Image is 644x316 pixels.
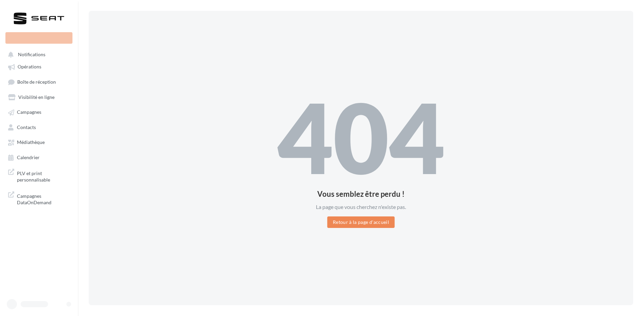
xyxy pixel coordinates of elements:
[327,216,394,228] button: Retour à la page d'accueil
[277,190,445,198] div: Vous semblez être perdu !
[5,32,72,44] div: Nouvelle campagne
[277,203,445,211] div: La page que vous cherchez n'existe pas.
[4,136,74,148] a: Médiathèque
[277,88,445,185] div: 404
[17,79,56,85] span: Boîte de réception
[4,189,74,209] a: Campagnes DataOnDemand
[4,151,74,163] a: Calendrier
[17,140,45,145] span: Médiathèque
[4,106,74,118] a: Campagnes
[4,166,74,186] a: PLV et print personnalisable
[4,76,74,88] a: Boîte de réception
[17,124,36,130] span: Contacts
[17,154,40,160] span: Calendrier
[17,169,70,183] span: PLV et print personnalisable
[4,60,74,72] a: Opérations
[17,191,70,206] span: Campagnes DataOnDemand
[17,109,41,115] span: Campagnes
[4,121,74,133] a: Contacts
[4,91,74,103] a: Visibilité en ligne
[18,94,55,100] span: Visibilité en ligne
[18,64,41,70] span: Opérations
[18,51,45,57] span: Notifications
